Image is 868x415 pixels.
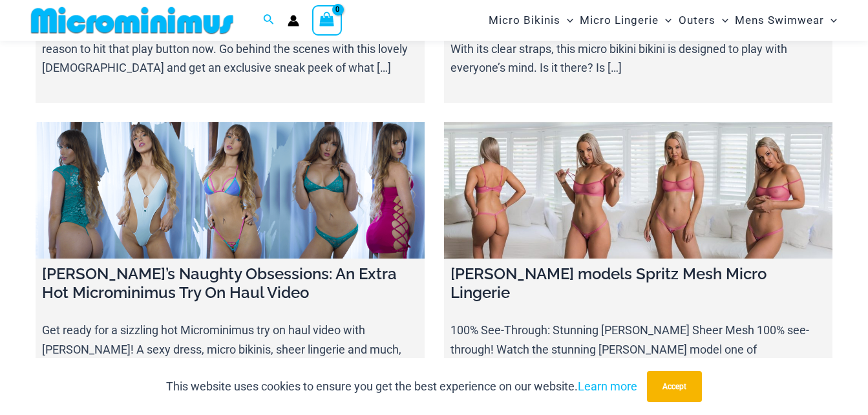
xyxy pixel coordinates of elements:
a: View Shopping Cart, empty [312,5,342,35]
img: MM SHOP LOGO FLAT [26,6,238,35]
span: Menu Toggle [715,4,728,37]
a: Scarlet’s Naughty Obsessions: An Extra Hot Microminimus Try On Haul Video [36,122,425,259]
span: Micro Bikinis [489,4,560,37]
span: Menu Toggle [659,4,672,37]
a: Search icon link [263,12,275,28]
a: Mens SwimwearMenu ToggleMenu Toggle [732,4,840,37]
nav: Site Navigation [483,2,842,39]
span: Mens Swimwear [735,4,824,37]
a: OutersMenu ToggleMenu Toggle [675,4,732,37]
button: Accept [647,371,702,402]
h4: [PERSON_NAME]’s Naughty Obsessions: An Extra Hot Microminimus Try On Haul Video [42,265,418,303]
a: Micro LingerieMenu ToggleMenu Toggle [577,4,675,37]
a: Account icon link [288,15,299,27]
span: Outers [679,4,715,37]
span: Menu Toggle [824,4,837,37]
span: Micro Lingerie [580,4,659,37]
a: Sammy models Spritz Mesh Micro Lingerie [444,122,833,259]
a: Micro BikinisMenu ToggleMenu Toggle [485,4,577,37]
span: Menu Toggle [560,4,573,37]
p: This website uses cookies to ensure you get the best experience on our website. [166,377,637,396]
a: Learn more [578,379,637,393]
h4: [PERSON_NAME] models Spritz Mesh Micro Lingerie [450,265,827,303]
